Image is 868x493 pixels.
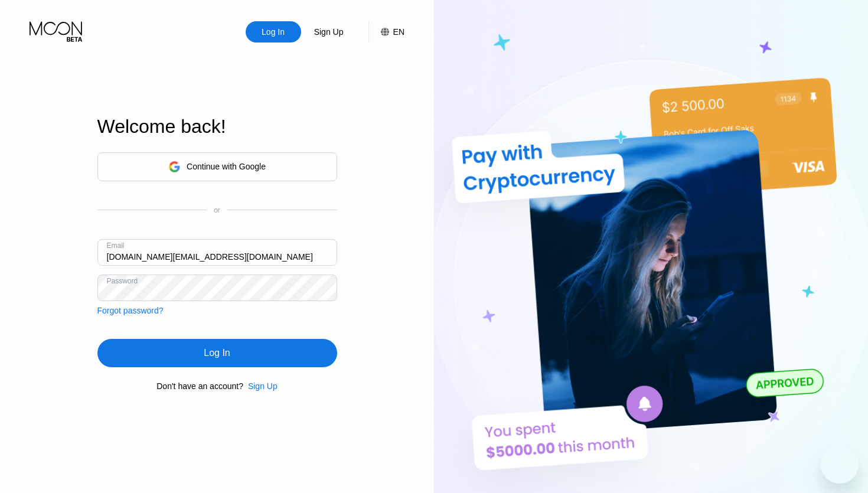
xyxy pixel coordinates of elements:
[246,21,301,43] div: Log In
[107,241,125,250] div: Email
[260,26,286,38] div: Log In
[248,381,278,391] div: Sign Up
[243,381,278,391] div: Sign Up
[187,162,266,171] div: Continue with Google
[301,21,357,43] div: Sign Up
[97,306,164,315] div: Forgot password?
[368,21,404,43] div: EN
[393,27,404,37] div: EN
[821,446,859,484] iframe: Button to launch messaging window
[156,381,243,391] div: Don't have an account?
[313,26,345,38] div: Sign Up
[97,339,337,367] div: Log In
[97,116,337,138] div: Welcome back!
[214,206,220,214] div: or
[107,277,138,285] div: Password
[204,347,230,359] div: Log In
[97,152,337,181] div: Continue with Google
